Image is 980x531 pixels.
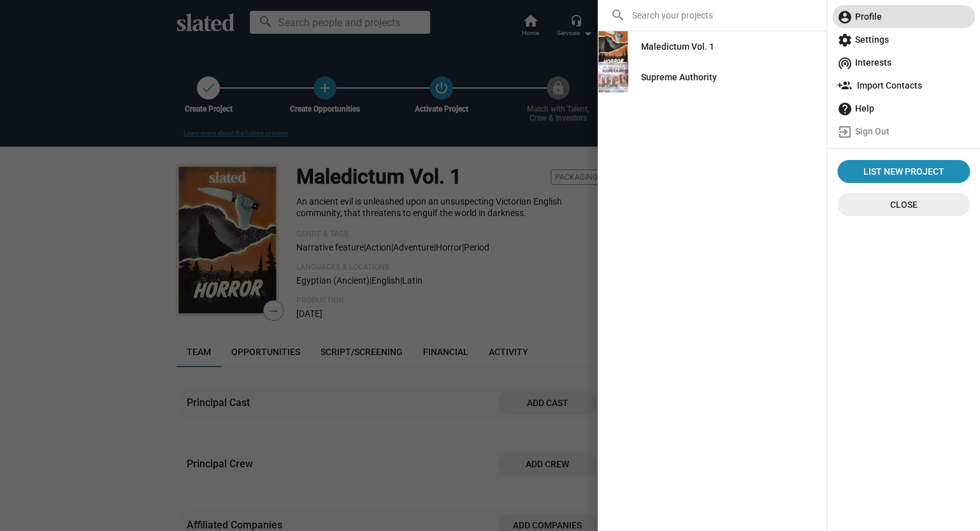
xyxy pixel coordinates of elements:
[837,74,970,97] span: Import Contacts
[837,5,970,28] span: Profile
[837,33,853,48] mat-icon: settings
[837,10,853,25] mat-icon: account_circle
[832,97,975,120] a: Help
[837,120,970,143] span: Sign Out
[832,5,975,28] a: Profile
[832,28,975,51] a: Settings
[837,97,970,120] span: Help
[837,193,970,216] button: Close
[832,120,975,143] a: Sign Out
[631,66,727,89] a: Supreme Authority
[847,193,960,216] span: Close
[598,31,628,62] img: Maledictum Vol. 1
[631,35,724,58] a: Maledictum Vol. 1
[837,101,853,117] mat-icon: help
[837,124,853,140] mat-icon: exit_to_app
[641,35,714,58] div: Maledictum Vol. 1
[610,8,626,23] mat-icon: search
[832,74,975,97] a: Import Contacts
[641,66,717,89] div: Supreme Authority
[837,160,970,183] a: List New Project
[837,28,970,51] span: Settings
[832,51,975,74] a: Interests
[842,160,965,183] span: List New Project
[598,62,628,92] img: Supreme Authority
[837,55,853,71] mat-icon: wifi_tethering
[837,51,970,74] span: Interests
